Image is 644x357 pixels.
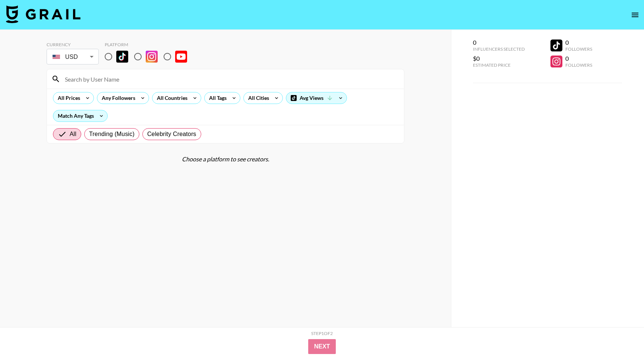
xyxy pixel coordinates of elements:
[53,92,82,104] div: All Prices
[147,130,196,139] span: Celebrity Creators
[473,55,525,62] div: $0
[47,155,404,163] div: Choose a platform to see creators.
[70,130,76,139] span: All
[53,110,107,121] div: Match Any Tags
[565,39,592,46] div: 0
[286,92,347,104] div: Avg Views
[473,39,525,46] div: 0
[6,5,80,23] img: Grail Talent
[628,7,643,22] button: open drawer
[97,92,137,104] div: Any Followers
[89,130,135,139] span: Trending (Music)
[105,42,193,47] div: Platform
[205,92,228,104] div: All Tags
[565,62,592,68] div: Followers
[311,331,333,336] div: Step 1 of 2
[60,73,400,85] input: Search by User Name
[565,55,592,62] div: 0
[607,320,635,348] iframe: Drift Widget Chat Controller
[48,50,97,63] div: USD
[47,42,99,47] div: Currency
[175,51,187,63] img: YouTube
[146,51,158,63] img: Instagram
[244,92,271,104] div: All Cities
[152,92,189,104] div: All Countries
[473,62,525,68] div: Estimated Price
[116,51,128,63] img: TikTok
[565,46,592,52] div: Followers
[308,339,336,354] button: Next
[473,46,525,52] div: Influencers Selected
